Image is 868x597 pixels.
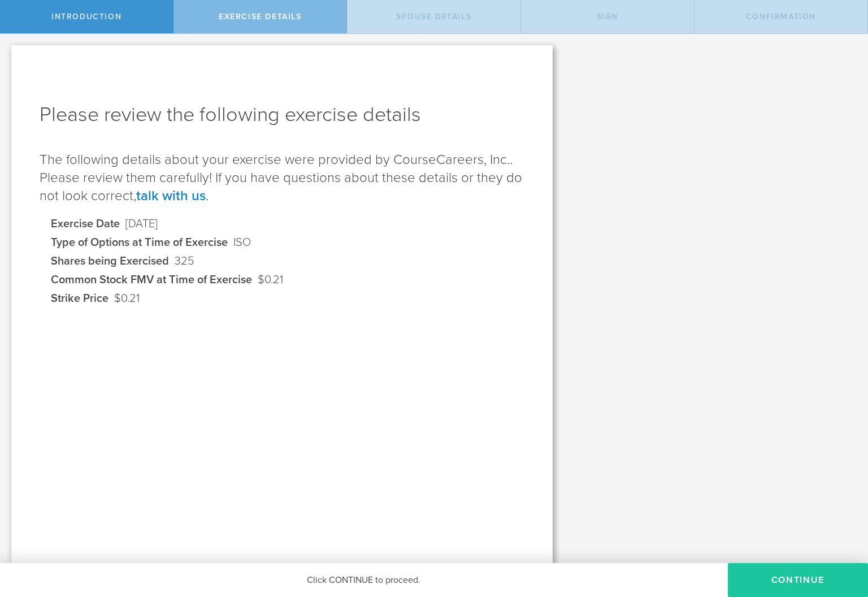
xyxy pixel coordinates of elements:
span: Spouse Details [396,12,471,21]
span: Sign [597,12,618,21]
dt: Type of Options at Time of Exercise [51,235,228,250]
a: talk with us [136,188,206,204]
p: The following details about your exercise were provided by CourseCareers, Inc.. Please review the... [40,151,524,205]
dt: Strike Price [51,291,108,306]
dd: ISO [233,235,251,250]
dd: $0.21 [114,291,140,306]
dd: 325 [175,254,194,269]
h1: Please review the following exercise details [40,101,524,128]
dt: Exercise Date [51,217,120,231]
dt: Common Stock FMV at Time of Exercise [51,272,252,287]
span: Exercise Details [219,12,301,21]
button: Continue [728,563,868,597]
span: Confirmation [746,12,816,21]
dt: Shares being Exercised [51,254,169,269]
span: Introduction [51,12,121,21]
dd: [DATE] [125,217,158,231]
dd: $0.21 [258,272,283,287]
